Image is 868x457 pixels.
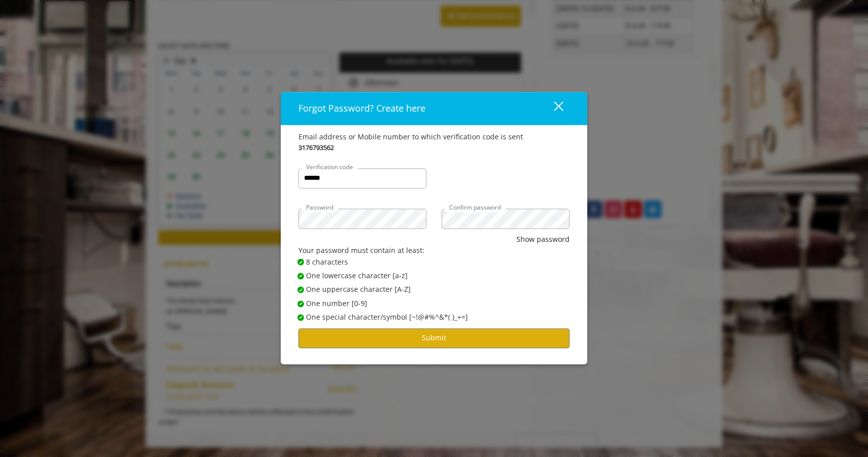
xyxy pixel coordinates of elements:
[306,298,367,309] span: One number [0-9]
[535,98,570,119] button: close dialog
[301,162,358,172] label: Verification code
[299,272,303,280] span: ✔
[306,312,468,323] span: One special character/symbol [~!@#%^&*( )_+=]
[298,328,570,348] button: Submit
[306,257,348,268] span: 8 characters
[516,234,570,245] button: Show password
[299,286,303,294] span: ✔
[299,258,303,266] span: ✔
[306,270,408,281] span: One lowercase character [a-z]
[298,131,570,142] div: Email address or Mobile number to which verification code is sent
[299,299,303,308] span: ✔
[442,209,570,229] input: Confirm password
[542,101,562,116] div: close dialog
[298,102,425,114] span: Forgot Password? Create here
[298,143,334,154] b: 3176793562
[298,209,426,229] input: Password
[301,202,338,212] label: Password
[444,202,506,212] label: Confirm password
[306,284,411,295] span: One uppercase character [A-Z]
[299,314,303,322] span: ✔
[298,168,426,188] input: Verification code
[298,245,570,257] div: Your password must contain at least:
